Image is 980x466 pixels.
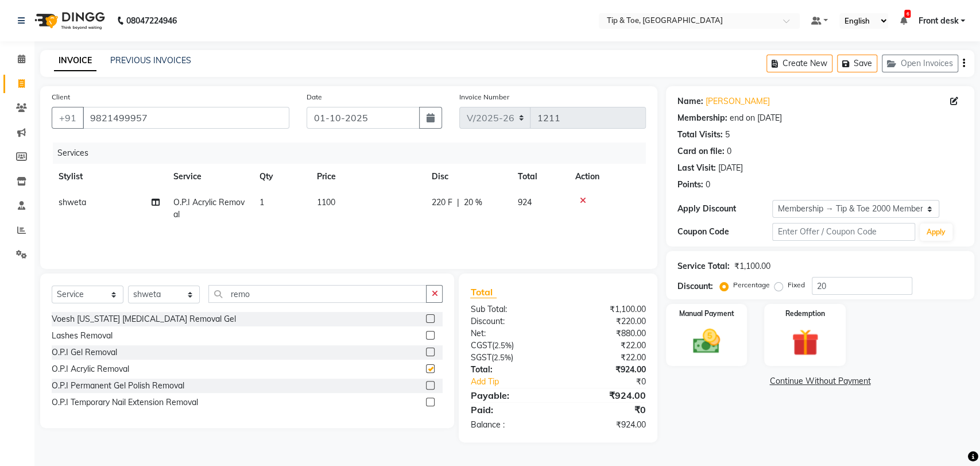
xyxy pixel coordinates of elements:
[52,396,198,409] div: O.P.I Temporary Nail Extension Removal
[462,352,558,364] div: ( )
[462,376,574,388] a: Add Tip
[574,376,654,388] div: ₹0
[882,55,958,72] button: Open Invoices
[83,107,289,129] input: Search by Name/Mobile/Email/Code
[462,419,558,431] div: Balance :
[677,129,723,141] div: Total Visits:
[518,197,532,207] span: 924
[470,286,497,298] span: Total
[918,15,958,27] span: Front desk
[464,197,482,209] span: 20 %
[29,5,108,37] img: logo
[730,112,782,124] div: end on [DATE]
[52,107,84,129] button: +91
[493,353,510,362] span: 2.5%
[52,313,236,325] div: Voesh [US_STATE] [MEDICAL_DATA] Removal Gel
[53,143,654,164] div: Services
[677,145,725,157] div: Card on file:
[59,197,86,207] span: shweta
[677,179,703,191] div: Points:
[126,5,177,37] b: 08047224946
[558,328,654,340] div: ₹880.00
[52,363,129,375] div: O.P.I Acrylic Removal
[52,330,113,342] div: Lashes Removal
[734,260,770,272] div: ₹1,100.00
[677,112,727,124] div: Membership:
[462,303,558,315] div: Sub Total:
[766,55,832,72] button: Create New
[110,55,191,66] a: PREVIOUS INVOICES
[677,226,773,238] div: Coupon Code
[558,419,654,431] div: ₹924.00
[457,197,459,209] span: |
[788,280,805,290] label: Fixed
[52,92,70,102] label: Client
[558,364,654,376] div: ₹924.00
[558,303,654,315] div: ₹1,100.00
[706,95,770,107] a: [PERSON_NAME]
[558,315,654,328] div: ₹220.00
[462,315,558,328] div: Discount:
[470,340,491,351] span: CGST
[310,164,425,190] th: Price
[558,352,654,364] div: ₹22.00
[920,224,952,241] button: Apply
[837,55,877,72] button: Save
[677,260,730,272] div: Service Total:
[462,403,558,417] div: Paid:
[173,197,245,219] span: O.P.I Acrylic Removal
[462,328,558,340] div: Net:
[259,197,264,207] span: 1
[208,285,427,303] input: Search or Scan
[783,326,827,359] img: _gift.svg
[432,197,452,209] span: 220 F
[684,326,728,357] img: _cash.svg
[558,388,654,402] div: ₹924.00
[679,309,734,319] label: Manual Payment
[677,203,773,215] div: Apply Discount
[725,129,730,141] div: 5
[727,145,731,157] div: 0
[677,162,716,174] div: Last Visit:
[166,164,253,190] th: Service
[733,280,770,290] label: Percentage
[558,340,654,352] div: ₹22.00
[511,164,568,190] th: Total
[425,164,511,190] th: Disc
[459,92,509,102] label: Invoice Number
[462,364,558,376] div: Total:
[904,10,911,18] span: 6
[462,340,558,352] div: ( )
[494,341,511,350] span: 2.5%
[52,380,184,392] div: O.P.I Permanent Gel Polish Removal
[317,197,335,207] span: 1100
[54,51,96,71] a: INVOICE
[772,223,915,241] input: Enter Offer / Coupon Code
[470,352,491,363] span: SGST
[900,16,907,26] a: 6
[718,162,743,174] div: [DATE]
[785,309,825,319] label: Redemption
[677,95,703,107] div: Name:
[706,179,710,191] div: 0
[307,92,322,102] label: Date
[668,375,972,387] a: Continue Without Payment
[462,388,558,402] div: Payable:
[677,280,713,292] div: Discount:
[568,164,646,190] th: Action
[253,164,310,190] th: Qty
[52,164,166,190] th: Stylist
[52,346,117,359] div: O.P.I Gel Removal
[558,403,654,417] div: ₹0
